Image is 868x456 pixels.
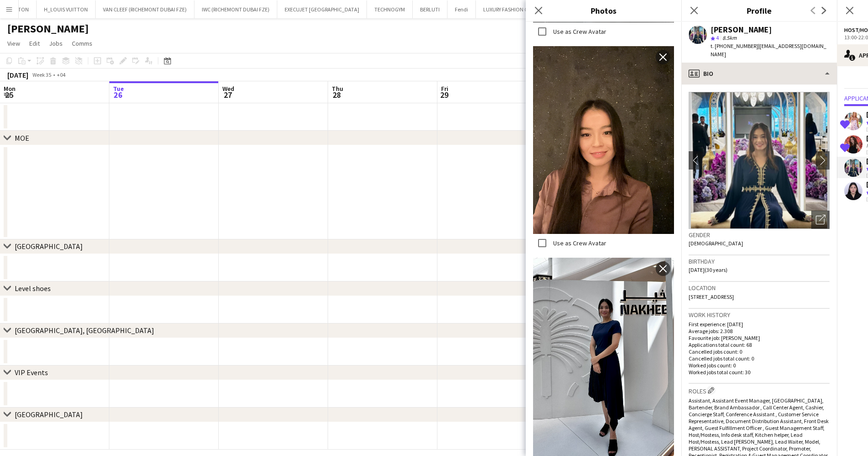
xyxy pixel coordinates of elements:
[447,0,476,18] button: Fendi
[689,369,830,376] p: Worked jobs total count: 30
[689,257,830,265] h3: Birthday
[689,362,830,369] p: Worked jobs count: 0
[689,284,830,292] h3: Location
[4,37,24,49] a: View
[45,37,66,49] a: Jobs
[7,39,20,48] span: View
[367,0,413,18] button: TECHNOGYM
[277,0,367,18] button: EXECUJET [GEOGRAPHIC_DATA]
[526,5,681,16] h3: Photos
[15,410,83,419] div: [GEOGRAPHIC_DATA]
[15,242,83,251] div: [GEOGRAPHIC_DATA]
[194,0,277,18] button: IWC (RICHEMONT DUBAI FZE)
[26,37,43,49] a: Edit
[689,334,830,341] p: Favourite job: [PERSON_NAME]
[689,321,830,328] p: First experience: [DATE]
[721,34,739,41] span: 8.5km
[49,39,63,48] span: Jobs
[711,42,758,49] span: t. [PHONE_NUMBER]
[57,71,65,78] div: +04
[96,0,194,18] button: VAN CLEEF (RICHEMONT DUBAI FZE)
[689,341,830,348] p: Applications total count: 68
[15,368,48,377] div: VIP Events
[689,266,728,273] span: [DATE] (30 years)
[15,326,154,335] div: [GEOGRAPHIC_DATA], [GEOGRAPHIC_DATA]
[7,22,89,36] h1: [PERSON_NAME]
[711,26,772,34] div: [PERSON_NAME]
[689,231,830,239] h3: Gender
[15,133,29,143] div: MOE
[476,0,545,18] button: LUXURY FASHION GULF
[689,386,830,395] h3: Roles
[2,90,16,100] span: 25
[533,46,674,234] img: Crew photo 907589
[711,42,826,58] span: | [EMAIL_ADDRESS][DOMAIN_NAME]
[413,0,447,18] button: BERLUTI
[689,348,830,355] p: Cancelled jobs count: 0
[221,90,234,100] span: 27
[681,63,837,85] div: Bio
[68,37,96,49] a: Comms
[811,211,830,229] div: Open photos pop-in
[689,311,830,319] h3: Work history
[689,240,743,247] span: [DEMOGRAPHIC_DATA]
[29,39,40,48] span: Edit
[222,85,234,93] span: Wed
[15,284,51,293] div: Level shoes
[689,328,830,334] p: Average jobs: 2.308
[7,70,28,80] div: [DATE]
[689,355,830,362] p: Cancelled jobs total count: 0
[716,34,719,41] span: 4
[113,85,124,93] span: Tue
[72,39,92,48] span: Comms
[440,90,448,100] span: 29
[681,5,837,16] h3: Profile
[551,27,606,36] label: Use as Crew Avatar
[30,71,53,78] span: Week 35
[551,239,606,247] label: Use as Crew Avatar
[689,92,830,229] img: Crew avatar or photo
[112,90,124,100] span: 26
[4,85,16,93] span: Mon
[332,85,343,93] span: Thu
[330,90,343,100] span: 28
[441,85,448,93] span: Fri
[689,293,734,300] span: [STREET_ADDRESS]
[37,0,96,18] button: H_LOUIS VUITTON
